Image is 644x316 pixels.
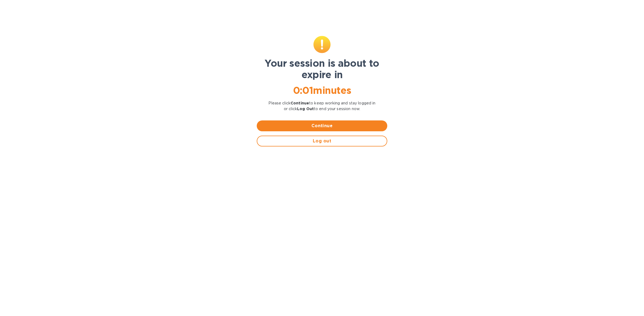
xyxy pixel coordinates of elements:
b: Log Out [297,107,314,111]
span: Log out [262,138,382,144]
h1: Your session is about to expire in [257,58,387,80]
p: Please click to keep working and stay logged in or click to end your session now. [257,100,387,112]
button: Continue [257,120,387,131]
b: Continue [291,101,309,105]
span: Continue [261,123,383,129]
button: Log out [257,136,387,146]
h1: 0 : 01 minutes [257,85,387,96]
